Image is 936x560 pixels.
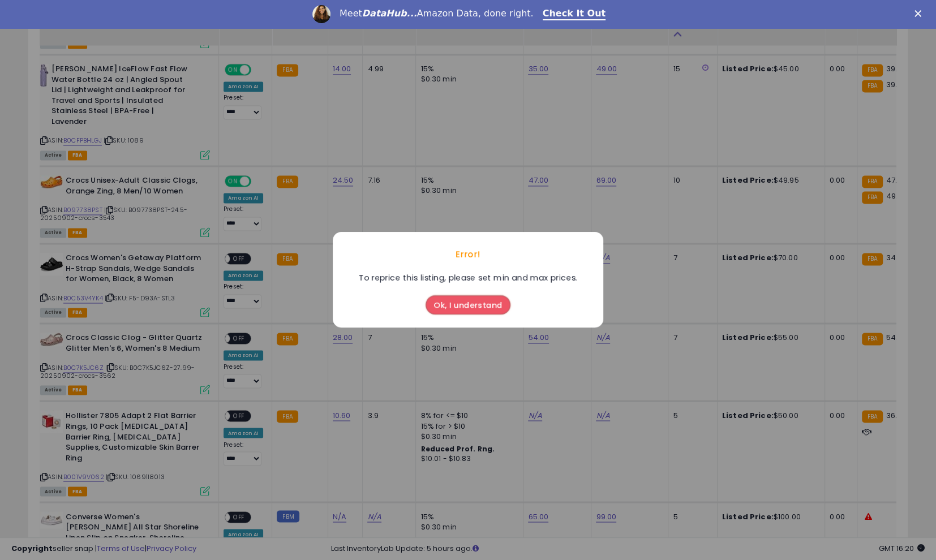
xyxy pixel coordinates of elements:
[353,272,583,284] div: To reprice this listing, please set min and max prices.
[914,10,926,17] div: Close
[543,8,606,20] a: Check It Out
[333,238,603,272] div: Error!
[312,5,330,23] img: Profile image for Georgie
[340,8,534,19] div: Meet Amazon Data, done right.
[362,8,417,19] i: DataHub...
[426,296,510,315] button: Ok, I understand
